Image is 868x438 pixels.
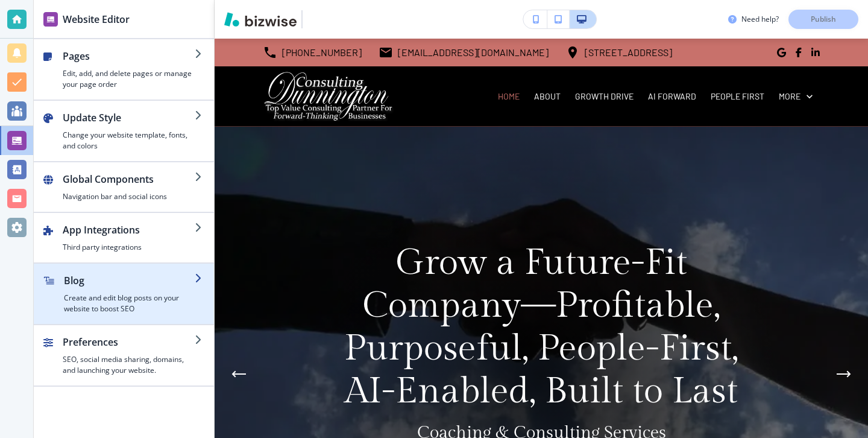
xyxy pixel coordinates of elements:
button: PreferencesSEO, social media sharing, domains, and launching your website. [34,325,214,386]
h3: Need help? [741,14,779,25]
button: Update StyleChange your website template, fonts, and colors [34,101,214,161]
h2: Pages [63,49,195,63]
p: [STREET_ADDRESS] [585,43,672,62]
p: More [779,90,800,103]
button: Global ComponentsNavigation bar and social icons [34,162,214,212]
img: Bizwise Logo [224,12,297,27]
h2: Blog [64,273,195,288]
button: BlogCreate and edit blog posts on your website to boost SEO [34,264,214,324]
h4: Change your website template, fonts, and colors [63,130,195,151]
a: [STREET_ADDRESS] [565,43,672,62]
h2: Website Editor [63,12,130,27]
img: Your Logo [307,13,340,26]
a: [PHONE_NUMBER] [263,43,362,62]
h2: Update Style [63,110,195,125]
p: Grow a Future-Fit Company—Profitable, Purposeful, People-First, AI-Enabled, Built to Last [329,241,753,413]
div: Previous Slide [227,362,251,386]
h4: Edit, add, and delete pages or manage your page order [63,68,195,90]
p: AI FORWARD [648,90,696,103]
p: PEOPLE FIRST [711,90,764,103]
p: ABOUT [534,90,561,103]
h4: Create and edit blog posts on your website to boost SEO [64,293,195,314]
button: PagesEdit, add, and delete pages or manage your page order [34,39,214,100]
h4: SEO, social media sharing, domains, and launching your website. [63,354,195,376]
img: editor icon [43,12,58,27]
a: [EMAIL_ADDRESS][DOMAIN_NAME] [379,43,549,62]
img: Dunnington Consulting [263,71,394,122]
h2: Preferences [63,335,195,349]
h4: Navigation bar and social icons [63,191,195,202]
h4: Third party integrations [63,242,195,253]
div: Next Slide [832,362,856,386]
p: [EMAIL_ADDRESS][DOMAIN_NAME] [398,43,549,62]
p: [PHONE_NUMBER] [282,43,362,62]
button: App IntegrationsThird party integrations [34,213,214,262]
p: GROWTH DRIVE [575,90,634,103]
h2: Global Components [63,172,195,186]
h2: App Integrations [63,223,195,237]
p: HOME [498,90,520,103]
button: Next Hero Image [832,362,856,386]
button: Previous Hero Image [227,362,251,386]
